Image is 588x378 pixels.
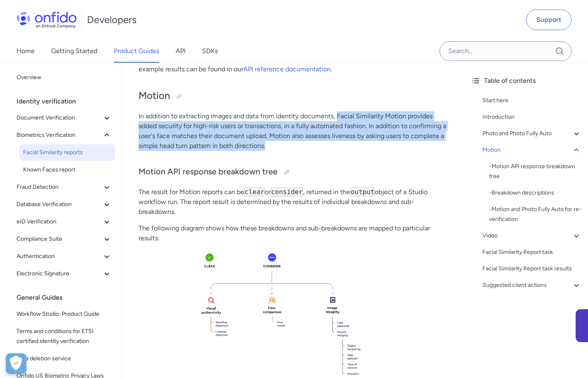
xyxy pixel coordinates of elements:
[13,350,115,367] a: Data deletion service
[471,76,581,86] div: Table of contents
[16,182,102,192] span: Fraud Detection
[16,130,102,140] span: Biometrics Verification
[482,96,581,106] a: Start here
[489,204,581,224] div: - Motion and Photo Fully Auto for re-verification
[16,251,102,261] span: Authentication
[13,248,115,265] button: Authentication
[16,309,112,319] span: Workflow Studio: Product Guide
[16,217,102,227] span: eID Verification
[526,9,572,30] a: Support
[13,323,115,350] a: Terms and conditions for ETSI certified identity verification
[13,231,115,247] button: Compliance Suite
[16,354,112,364] span: Data deletion service
[13,179,115,195] button: Fraud Detection
[20,144,115,161] a: Facial Similarity reports
[87,13,136,26] h1: Developers
[13,265,115,282] button: Electronic Signature
[16,289,118,306] div: General Guides
[489,162,581,181] a: -Motion API response breakdown tree
[16,12,77,28] img: Onfido Logo
[489,188,581,198] div: - Breakdown descriptions
[16,234,102,244] span: Compliance Suite
[16,326,112,346] span: Terms and conditions for ETSI certified identity verification
[23,148,112,157] span: Facial Similarity reports
[13,196,115,213] button: Database Verification
[176,40,186,63] a: API
[114,40,159,63] a: Product Guides
[13,127,115,143] button: Biometrics Verification
[244,188,265,196] code: clear
[489,188,581,198] a: -Breakdown descriptions
[489,204,581,224] a: -Motion and Photo Fully Auto for re-verification
[13,69,115,86] a: Overview
[139,89,448,103] h2: Motion
[16,73,112,82] span: Overview
[13,306,115,322] a: Workflow Studio: Product Guide
[350,188,375,196] code: output
[482,231,581,241] a: Video
[482,280,581,290] a: Suggested client actions
[139,54,448,74] p: Complete details regarding the structure of Facial Similarity Photo and Photo Fully Auto reports ...
[13,214,115,230] button: eID Verification
[482,264,581,274] a: Facial Similarity Report task results
[16,200,102,209] span: Database Verification
[440,41,572,61] input: Onfido search input field
[13,110,115,126] button: Document Verification
[16,40,35,63] a: Home
[270,188,303,196] code: consider
[482,129,581,139] a: Photo and Photo Fully Auto
[489,162,581,181] div: - Motion API response breakdown tree
[202,40,218,63] a: SDKs
[139,223,448,243] p: The following diagram shows how these breakdowns and sub-breakdowns are mapped to particular resu...
[243,65,331,73] a: API reference documentation
[482,247,581,257] a: Facial Similarity Report task
[482,145,581,155] a: Motion
[51,40,97,63] a: Getting Started
[139,187,448,217] p: The result for Motion reports can be or , returned in the object of a Studio workflow run. The re...
[23,165,112,175] span: Known Faces report
[16,269,102,279] span: Electronic Signature
[16,93,118,110] div: Identity verification
[6,353,26,374] div: Cookie Preferences
[482,112,581,122] a: Introduction
[16,113,102,123] span: Document Verification
[139,111,448,151] p: In addition to extracting images and data from identity documents, Facial Similarity Motion provi...
[139,166,448,179] h3: Motion API response breakdown tree
[20,162,115,178] a: Known Faces report
[6,353,26,374] button: Open Preferences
